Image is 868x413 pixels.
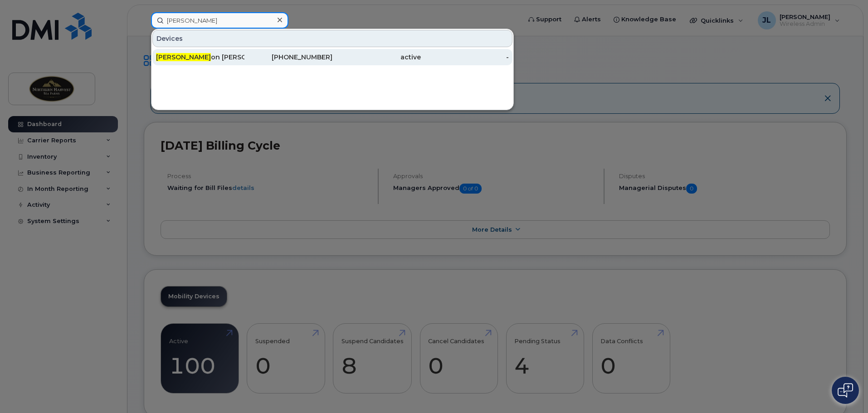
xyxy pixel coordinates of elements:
div: on [PERSON_NAME] [156,53,244,62]
div: Devices [152,30,512,47]
span: [PERSON_NAME] [156,53,211,61]
div: - [421,53,509,62]
div: active [332,53,421,62]
img: Open chat [838,383,853,398]
a: [PERSON_NAME]on [PERSON_NAME][PHONE_NUMBER]active- [152,49,512,65]
div: [PHONE_NUMBER] [244,53,333,62]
